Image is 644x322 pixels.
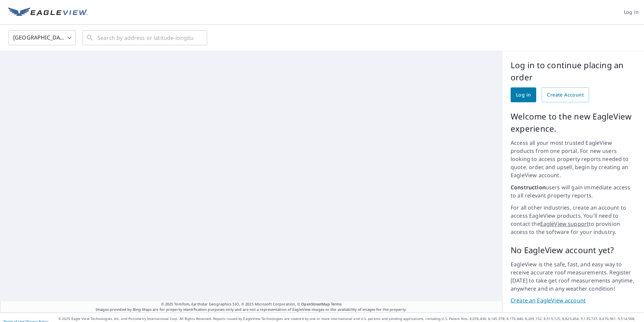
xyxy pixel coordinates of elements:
p: Access all your most trusted EagleView products from one portal. For new users looking to access ... [511,139,636,179]
a: Create Account [542,87,589,102]
div: [GEOGRAPHIC_DATA] [8,28,76,47]
p: For all other industries, create an account to access EagleView products. You'll need to contact ... [511,204,636,236]
strong: Construction [511,184,546,191]
a: Terms [331,301,342,306]
a: Log in [511,87,536,102]
p: Welcome to the new EagleView experience. [511,110,636,135]
p: users will gain immediate access to all relevant property reports. [511,183,636,199]
p: No EagleView account yet? [511,244,636,256]
span: © 2025 TomTom, Earthstar Geographics SIO, © 2025 Microsoft Corporation, © [161,301,342,307]
span: Log in [516,91,531,99]
a: OpenStreetMap [301,301,329,306]
p: Log in to continue placing an order [511,59,636,83]
input: Search by address or latitude-longitude [97,28,193,47]
a: Create an EagleView account [511,297,636,304]
span: Log in [624,8,639,17]
img: EV Logo [8,7,88,18]
a: EagleView support [540,220,589,227]
p: EagleView is the safe, fast, and easy way to receive accurate roof measurements. Register [DATE] ... [511,260,636,293]
span: Create Account [547,91,584,99]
